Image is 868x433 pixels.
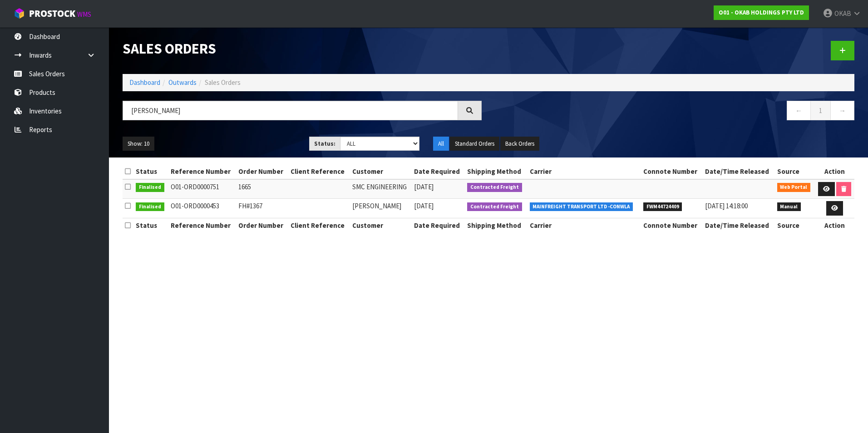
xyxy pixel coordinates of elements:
[810,101,831,120] a: 1
[123,41,482,57] h1: Sales Orders
[703,218,775,233] th: Date/Time Released
[495,101,854,123] nav: Page navigation
[168,179,237,199] td: O01-ORD0000751
[205,78,241,87] span: Sales Orders
[830,101,854,120] a: →
[412,218,465,233] th: Date Required
[500,137,539,151] button: Back Orders
[350,199,412,218] td: [PERSON_NAME]
[133,218,168,233] th: Status
[530,202,633,212] span: MAINFREIGHT TRANSPORT LTD -CONWLA
[467,202,522,212] span: Contracted Freight
[414,202,434,210] span: [DATE]
[123,137,154,151] button: Show: 10
[641,218,703,233] th: Connote Number
[528,164,641,179] th: Carrier
[136,183,164,192] span: Finalised
[314,140,335,148] strong: Status:
[775,218,815,233] th: Source
[643,202,682,212] span: FWM44724409
[775,164,815,179] th: Source
[412,164,465,179] th: Date Required
[465,218,527,233] th: Shipping Method
[168,199,237,218] td: O01-ORD0000453
[129,78,160,87] a: Dashboard
[29,8,75,20] span: ProStock
[414,182,434,191] span: [DATE]
[77,10,91,19] small: WMS
[834,9,851,18] span: OKAB
[350,164,412,179] th: Customer
[288,164,350,179] th: Client Reference
[14,8,25,19] img: cube-alt.png
[350,218,412,233] th: Customer
[777,183,811,192] span: Web Portal
[350,179,412,199] td: SMC ENGINEERING
[467,183,522,192] span: Contracted Freight
[641,164,703,179] th: Connote Number
[236,179,288,199] td: 1665
[236,199,288,218] td: FH#1367
[288,218,350,233] th: Client Reference
[168,218,237,233] th: Reference Number
[236,218,288,233] th: Order Number
[433,137,449,151] button: All
[705,202,748,210] span: [DATE] 14:18:00
[703,164,775,179] th: Date/Time Released
[136,202,164,212] span: Finalised
[236,164,288,179] th: Order Number
[465,164,527,179] th: Shipping Method
[719,9,804,16] strong: O01 - OKAB HOLDINGS PTY LTD
[133,164,168,179] th: Status
[815,218,855,233] th: Action
[815,164,855,179] th: Action
[450,137,499,151] button: Standard Orders
[168,78,197,87] a: Outwards
[528,218,641,233] th: Carrier
[787,101,811,120] a: ←
[123,101,458,120] input: Search sales orders
[168,164,237,179] th: Reference Number
[777,202,801,212] span: Manual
